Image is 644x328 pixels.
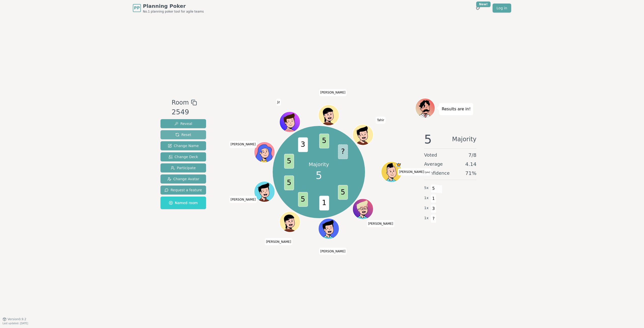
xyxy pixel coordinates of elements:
[319,134,329,149] span: 5
[172,98,189,107] span: Room
[424,195,429,201] span: 1 x
[382,162,401,182] button: Click to change your avatar
[424,133,432,145] span: 5
[3,322,28,325] span: Last updated: [DATE]
[476,2,491,7] div: New!
[160,197,206,209] button: Named room
[465,161,476,168] span: 4.14
[319,89,347,96] span: Click to change your name
[160,163,206,172] button: Participate
[174,121,192,126] span: Reveal
[160,152,206,161] button: Change Deck
[396,162,401,167] span: chris is the host
[265,238,292,245] span: Click to change your name
[165,188,202,193] span: Request a feature
[298,137,308,152] span: 3
[298,192,308,207] span: 5
[143,10,204,14] span: No.1 planning poker tool for agile teams
[424,215,429,221] span: 1 x
[8,317,26,321] span: Version 0.9.2
[169,200,198,205] span: Named room
[319,248,347,255] span: Click to change your name
[134,5,140,11] span: PP
[276,99,281,106] span: Click to change your name
[424,171,430,173] span: (you)
[367,220,394,227] span: Click to change your name
[229,141,257,148] span: Click to change your name
[3,317,26,321] button: Version0.9.2
[169,154,198,159] span: Change Deck
[424,170,450,177] span: Confidence
[452,133,476,145] span: Majority
[175,132,191,137] span: Reset
[431,184,436,193] span: 5
[309,161,329,168] p: Majority
[468,152,476,159] span: 7 / 8
[442,106,471,113] p: Results are in!
[168,143,199,148] span: Change Name
[398,168,431,175] span: Click to change your name
[171,165,196,170] span: Participate
[376,117,386,124] span: Click to change your name
[431,204,436,213] span: 3
[160,174,206,183] button: Change Avatar
[160,130,206,139] button: Reset
[424,205,429,211] span: 1 x
[229,196,257,203] span: Click to change your name
[473,4,482,13] button: New!
[167,176,199,181] span: Change Avatar
[160,119,206,128] button: Reveal
[133,3,204,14] a: PPPlanning PokerNo.1 planning poker tool for agile teams
[424,152,437,159] span: Voted
[160,185,206,195] button: Request a feature
[431,194,436,203] span: 1
[431,214,436,223] span: ?
[316,168,322,183] span: 5
[319,196,329,211] span: 1
[172,107,197,117] div: 2549
[284,175,294,190] span: 5
[424,161,443,168] span: Average
[284,154,294,169] span: 5
[143,3,204,10] span: Planning Poker
[338,185,348,200] span: 5
[424,185,429,191] span: 5 x
[493,4,511,13] a: Log in
[160,141,206,150] button: Change Name
[338,145,348,159] span: ?
[465,170,476,177] span: 71 %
